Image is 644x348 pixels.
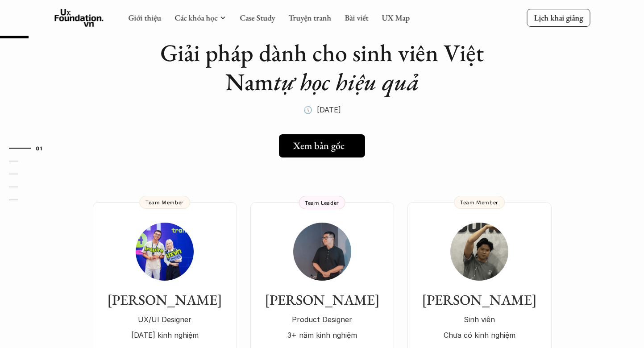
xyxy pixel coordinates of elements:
a: 01 [9,143,51,153]
a: UX Map [382,12,410,23]
strong: 01 [36,145,42,151]
p: UX/UI Designer [102,313,228,326]
h1: Giải pháp dành cho sinh viên Việt Nam [144,38,501,96]
h5: Xem bản gốc [293,140,345,152]
a: Xem bản gốc [279,134,365,157]
h3: [PERSON_NAME] [102,291,228,308]
a: Bài viết [345,12,368,23]
p: Team Member [145,199,184,205]
p: Chưa có kinh nghiệm [416,328,543,342]
p: Team Member [460,199,499,205]
a: Truyện tranh [288,12,331,23]
a: Case Study [240,12,275,23]
p: Product Designer [259,313,385,326]
h3: [PERSON_NAME] [416,291,543,308]
a: Giới thiệu [128,12,161,23]
a: Lịch khai giảng [527,9,590,26]
em: tự học hiệu quả [274,66,419,97]
p: 🕔 [DATE] [303,103,341,116]
p: Team Leader [305,199,339,206]
p: Sinh viên [416,313,543,326]
p: [DATE] kinh nghiệm [102,328,228,342]
a: Các khóa học [175,12,217,23]
p: Lịch khai giảng [534,12,583,23]
p: 3+ năm kinh nghiệm [259,328,385,342]
h3: [PERSON_NAME] [259,291,385,308]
